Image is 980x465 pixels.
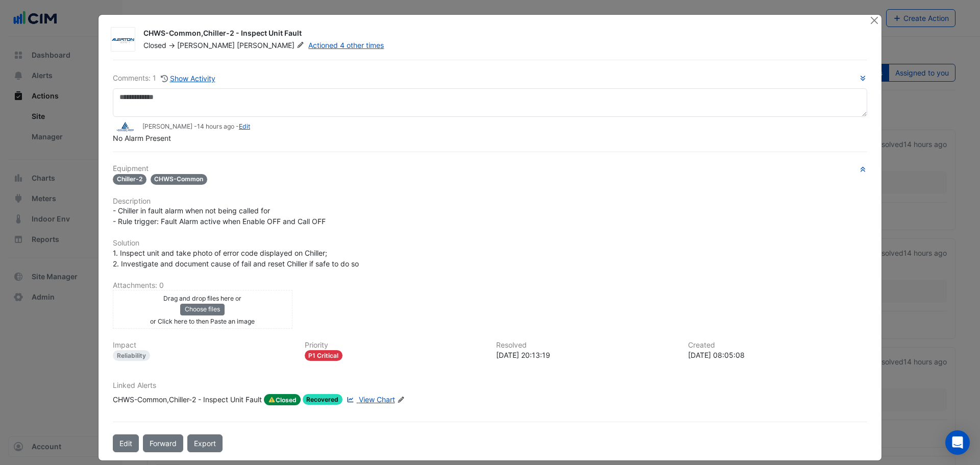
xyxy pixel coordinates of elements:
[113,174,146,185] span: Chiller-2
[160,72,216,84] button: Show Activity
[113,206,326,226] span: - Chiller in fault alarm when not being called for - Rule trigger: Fault Alarm active when Enable...
[496,350,676,360] div: [DATE] 20:13:19
[237,40,306,51] span: [PERSON_NAME]
[113,134,171,142] span: No Alarm Present
[113,72,216,84] div: Comments: 1
[168,41,175,50] span: ->
[869,15,879,26] button: Close
[305,341,484,350] h6: Priority
[113,381,867,390] h6: Linked Alerts
[143,41,166,50] span: Closed
[111,35,135,45] img: Alerton
[163,295,241,302] small: Drag and drop files here or
[113,164,867,173] h6: Equipment
[151,174,208,185] span: CHWS-Common
[397,396,405,404] fa-icon: Edit Linked Alerts
[345,394,395,405] a: View Chart
[187,434,223,452] a: Export
[113,434,139,452] button: Edit
[142,122,250,131] small: [PERSON_NAME] - -
[197,123,234,130] span: 2025-08-26 20:13:27
[113,249,359,268] span: 1. Inspect unit and take photo of error code displayed on Chiller; 2. Investigate and document ca...
[113,121,138,133] img: Leading Edge Automation
[143,28,857,40] div: CHWS-Common,Chiller-2 - Inspect Unit Fault
[496,341,676,350] h6: Resolved
[180,304,225,315] button: Choose files
[688,341,868,350] h6: Created
[264,394,301,405] span: Closed
[308,41,384,50] a: Actioned 4 other times
[303,394,343,405] span: Recovered
[113,197,867,206] h6: Description
[113,350,150,361] div: Reliability
[305,350,343,361] div: P1 Critical
[177,41,235,50] span: [PERSON_NAME]
[359,395,395,404] span: View Chart
[113,239,867,248] h6: Solution
[113,394,262,405] div: CHWS-Common,Chiller-2 - Inspect Unit Fault
[239,123,250,130] a: Edit
[113,281,867,290] h6: Attachments: 0
[688,350,868,360] div: [DATE] 08:05:08
[150,317,255,325] small: or Click here to then Paste an image
[945,430,970,455] div: Open Intercom Messenger
[143,434,183,452] button: Forward
[113,341,292,350] h6: Impact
